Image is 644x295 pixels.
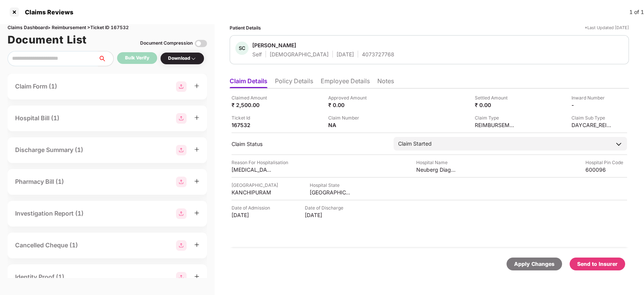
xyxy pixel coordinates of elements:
div: [MEDICAL_DATA] [232,166,273,173]
div: Settled Amount [475,94,516,101]
div: Neuberg Diagnostics [416,166,458,173]
div: [DATE] [305,211,346,219]
div: Download [168,55,196,62]
span: plus [194,83,199,88]
img: svg+xml;base64,PHN2ZyBpZD0iR3JvdXBfMjg4MTMiIGRhdGEtbmFtZT0iR3JvdXAgMjg4MTMiIHhtbG5zPSJodHRwOi8vd3... [176,113,187,124]
div: Hospital Pin Code [585,159,627,166]
div: Hospital Name [416,159,458,166]
div: Patient Details [230,24,261,31]
div: Claim Form (1) [15,82,57,91]
div: Claims Dashboard > Reimbursement > Ticket ID 167532 [8,24,207,31]
span: plus [194,210,199,216]
div: Hospital Bill (1) [15,113,59,123]
span: plus [194,274,199,279]
div: Claim Number [328,114,370,121]
span: search [98,56,113,62]
div: [PERSON_NAME] [252,42,296,49]
div: 4073727768 [362,51,394,58]
span: plus [194,115,199,120]
div: Bulk Verify [125,54,149,62]
div: [DATE] [337,51,354,58]
div: Discharge Summary (1) [15,145,83,155]
h1: Document List [8,31,87,48]
img: svg+xml;base64,PHN2ZyBpZD0iR3JvdXBfMjg4MTMiIGRhdGEtbmFtZT0iR3JvdXAgMjg4MTMiIHhtbG5zPSJodHRwOi8vd3... [176,177,187,187]
div: REIMBURSEMENT [475,121,516,129]
div: ₹ 2,500.00 [232,101,273,109]
div: Claim Status [232,140,386,147]
div: Date of Discharge [305,204,346,211]
div: Claimed Amount [232,94,273,101]
div: DAYCARE_REIMBURSEMENT [571,121,613,129]
div: Document Compression [140,40,193,47]
div: ₹ 0.00 [475,101,516,109]
div: - [571,101,613,109]
div: KANCHIPURAM [232,189,273,196]
div: [GEOGRAPHIC_DATA] [310,189,351,196]
div: Date of Admission [232,204,273,211]
div: [DEMOGRAPHIC_DATA] [270,51,329,58]
img: svg+xml;base64,PHN2ZyBpZD0iR3JvdXBfMjg4MTMiIGRhdGEtbmFtZT0iR3JvdXAgMjg4MTMiIHhtbG5zPSJodHRwOi8vd3... [176,240,187,251]
img: svg+xml;base64,PHN2ZyBpZD0iVG9nZ2xlLTMyeDMyIiB4bWxucz0iaHR0cDovL3d3dy53My5vcmcvMjAwMC9zdmciIHdpZH... [195,37,207,50]
div: Ticket Id [232,114,273,121]
button: search [98,51,114,66]
div: Self [252,51,262,58]
img: svg+xml;base64,PHN2ZyBpZD0iR3JvdXBfMjg4MTMiIGRhdGEtbmFtZT0iR3JvdXAgMjg4MTMiIHhtbG5zPSJodHRwOi8vd3... [176,272,187,283]
div: Claims Reviews [20,8,73,16]
div: Investigation Report (1) [15,209,83,218]
div: Claim Started [398,140,432,148]
div: Approved Amount [328,94,370,101]
div: Cancelled Cheque (1) [15,241,78,250]
li: Employee Details [321,77,370,88]
li: Notes [377,77,394,88]
span: plus [194,179,199,184]
div: Send to Insurer [577,260,618,268]
img: svg+xml;base64,PHN2ZyBpZD0iR3JvdXBfMjg4MTMiIGRhdGEtbmFtZT0iR3JvdXAgMjg4MTMiIHhtbG5zPSJodHRwOi8vd3... [176,208,187,219]
div: Claim Sub Type [571,114,613,121]
div: Apply Changes [514,260,554,268]
img: svg+xml;base64,PHN2ZyBpZD0iR3JvdXBfMjg4MTMiIGRhdGEtbmFtZT0iR3JvdXAgMjg4MTMiIHhtbG5zPSJodHRwOi8vd3... [176,145,187,155]
div: [DATE] [232,211,273,219]
li: Claim Details [230,77,267,88]
div: Reason For Hospitalisation [232,159,288,166]
span: plus [194,147,199,152]
img: svg+xml;base64,PHN2ZyBpZD0iR3JvdXBfMjg4MTMiIGRhdGEtbmFtZT0iR3JvdXAgMjg4MTMiIHhtbG5zPSJodHRwOi8vd3... [176,81,187,92]
div: 600096 [585,166,627,173]
div: 1 of 1 [629,8,644,16]
div: *Last Updated [DATE] [585,24,629,31]
div: Identity Proof (1) [15,272,64,282]
div: Pharmacy Bill (1) [15,177,64,186]
img: svg+xml;base64,PHN2ZyBpZD0iRHJvcGRvd24tMzJ4MzIiIHhtbG5zPSJodHRwOi8vd3d3LnczLm9yZy8yMDAwL3N2ZyIgd2... [190,56,196,62]
div: Hospital State [310,182,351,189]
div: NA [328,121,370,129]
div: 167532 [232,121,273,129]
div: [GEOGRAPHIC_DATA] [232,182,278,189]
div: SC [235,42,249,55]
div: Inward Number [571,94,613,101]
li: Policy Details [275,77,313,88]
div: Claim Type [475,114,516,121]
span: plus [194,242,199,247]
img: downArrowIcon [615,140,622,148]
div: ₹ 0.00 [328,101,370,109]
